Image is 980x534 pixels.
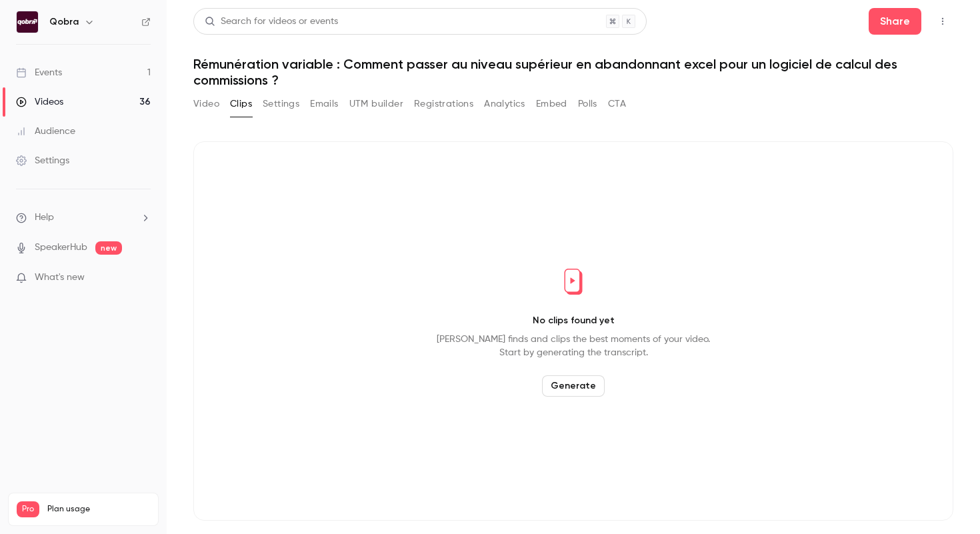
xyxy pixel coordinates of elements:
h6: Qobra [49,15,79,29]
span: Help [35,211,54,225]
button: Polls [578,93,597,115]
span: Pro [17,501,39,517]
p: [PERSON_NAME] finds and clips the best moments of your video. Start by generating the transcript. [437,333,710,359]
button: Top Bar Actions [932,11,953,32]
p: No clips found yet [533,314,615,327]
button: Clips [230,93,252,115]
button: Video [193,93,219,115]
button: UTM builder [349,93,403,115]
span: What's new [35,271,85,285]
button: Settings [263,93,299,115]
button: Registrations [414,93,473,115]
button: Analytics [484,93,525,115]
button: Embed [536,93,567,115]
a: SpeakerHub [35,241,87,255]
div: Events [16,66,62,79]
button: Generate [542,375,605,397]
div: Audience [16,125,75,138]
li: help-dropdown-opener [16,211,151,225]
iframe: Noticeable Trigger [135,272,151,284]
span: new [95,241,122,255]
img: Qobra [17,11,38,33]
button: Emails [310,93,338,115]
div: Settings [16,154,69,167]
h1: Rémunération variable : Comment passer au niveau supérieur en abandonnant excel pour un logiciel ... [193,56,953,88]
button: Share [869,8,921,35]
div: Search for videos or events [205,15,338,29]
div: Videos [16,95,63,109]
button: CTA [608,93,626,115]
span: Plan usage [47,504,150,515]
